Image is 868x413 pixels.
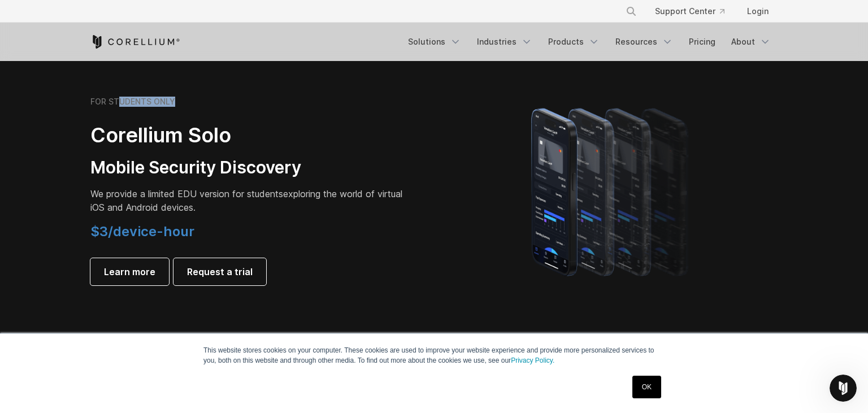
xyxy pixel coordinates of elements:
[90,188,283,199] span: We provide a limited EDU version for students
[621,1,641,21] button: Search
[470,32,539,52] a: Industries
[609,32,680,52] a: Resources
[90,258,169,285] a: Learn more
[682,32,722,52] a: Pricing
[90,97,175,107] h6: FOR STUDENTS ONLY
[830,375,857,402] iframe: Intercom live chat
[541,32,606,52] a: Products
[401,32,778,52] div: Navigation Menu
[203,345,665,366] p: This website stores cookies on your computer. These cookies are used to improve your website expe...
[90,187,407,214] p: exploring the world of virtual iOS and Android devices.
[509,92,715,290] img: A lineup of four iPhone models becoming more gradient and blurred
[90,123,407,148] h2: Corellium Solo
[632,376,661,398] a: OK
[187,265,253,279] span: Request a trial
[173,258,266,285] a: Request a trial
[401,32,468,52] a: Solutions
[90,157,407,179] h3: Mobile Security Discovery
[612,1,778,21] div: Navigation Menu
[90,35,180,49] a: Corellium Home
[738,1,778,21] a: Login
[511,357,554,364] a: Privacy Policy.
[104,265,155,279] span: Learn more
[90,223,194,240] span: $3/device-hour
[724,32,778,52] a: About
[646,1,734,21] a: Support Center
